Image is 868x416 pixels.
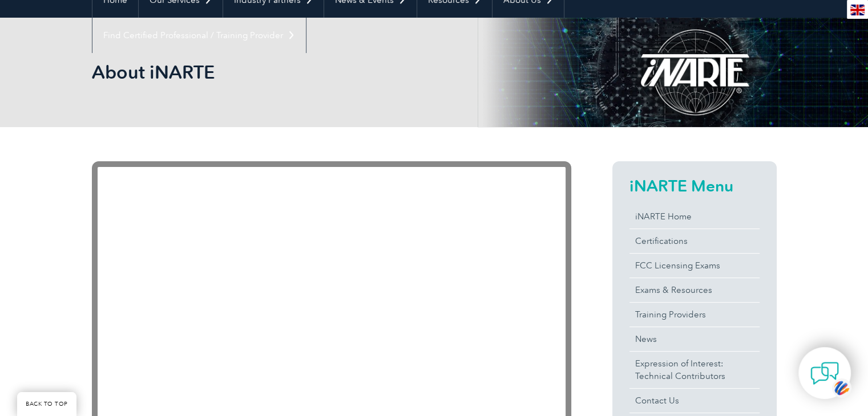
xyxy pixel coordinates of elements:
a: Contact Us [629,389,760,413]
a: News [629,327,760,351]
a: Exams & Resources [629,278,760,302]
a: Find Certified Professional / Training Provider [92,18,306,53]
img: contact-chat.png [810,359,839,388]
a: Training Providers [629,303,760,327]
a: BACK TO TOP [17,392,76,416]
h2: iNARTE Menu [629,177,760,195]
img: svg+xml;base64,PHN2ZyB3aWR0aD0iNDQiIGhlaWdodD0iNDQiIHZpZXdCb3g9IjAgMCA0NCA0NCIgZmlsbD0ibm9uZSIgeG... [832,378,851,399]
a: FCC Licensing Exams [629,254,760,278]
a: Certifications [629,229,760,253]
a: iNARTE Home [629,205,760,229]
img: en [850,5,865,15]
h2: About iNARTE [92,63,571,81]
a: Expression of Interest:Technical Contributors [629,352,760,388]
